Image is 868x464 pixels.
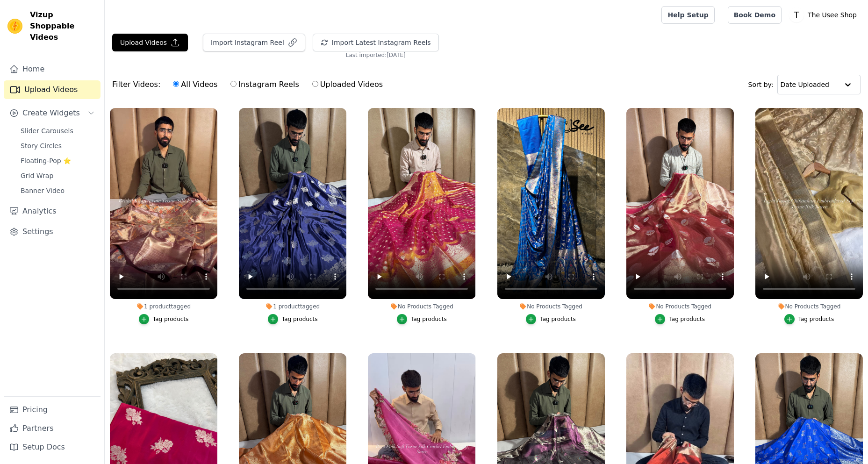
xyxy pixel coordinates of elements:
button: T The Usee Shop [789,7,861,23]
button: Upload Videos [112,34,188,51]
input: All Videos [173,81,179,87]
a: Home [4,60,100,79]
button: Tag products [526,314,576,324]
div: Tag products [153,315,189,323]
span: Grid Wrap [21,171,53,180]
label: All Videos [172,79,218,91]
span: Create Widgets [22,107,80,119]
a: Upload Videos [4,80,100,99]
a: Slider Carousels [15,124,100,137]
span: Banner Video [21,186,65,195]
div: 1 product tagged [110,303,217,310]
button: Import Instagram Reel [203,34,305,51]
button: Tag products [397,314,447,324]
a: Settings [4,222,100,241]
a: Setup Docs [4,438,100,457]
a: Analytics [4,202,100,221]
div: No Products Tagged [497,303,605,310]
button: Tag products [268,314,318,324]
label: Instagram Reels [230,79,299,91]
a: Floating-Pop ⭐ [15,154,100,167]
p: The Usee Shop [804,7,861,23]
div: 1 product tagged [239,303,346,310]
button: Import Latest Instagram Reels [313,34,439,51]
button: Tag products [784,314,834,324]
label: Uploaded Videos [312,79,383,91]
a: Grid Wrap [15,169,100,182]
a: Book Demo [728,6,782,24]
div: Tag products [669,315,705,323]
img: Vizup [7,19,22,34]
a: Partners [4,419,100,438]
div: Filter Videos: [112,74,388,95]
a: Banner Video [15,184,100,197]
div: Tag products [540,315,576,323]
button: Tag products [655,314,705,324]
input: Instagram Reels [230,81,237,87]
button: Create Widgets [4,104,100,122]
div: No Products Tagged [626,303,734,310]
span: Last imported: [DATE] [346,51,406,59]
div: No Products Tagged [755,303,863,310]
div: Tag products [282,315,318,323]
div: No Products Tagged [368,303,475,310]
span: Vizup Shoppable Videos [30,9,97,43]
input: Uploaded Videos [312,81,318,87]
div: Tag products [798,315,834,323]
span: Slider Carousels [21,126,73,136]
a: Story Circles [15,139,100,152]
span: Floating-Pop ⭐ [21,156,71,165]
div: Tag products [411,315,447,323]
text: T [794,10,799,20]
a: Help Setup [661,6,714,24]
span: Story Circles [21,141,62,150]
a: Pricing [4,400,100,419]
div: Sort by: [748,75,861,94]
button: Tag products [139,314,189,324]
